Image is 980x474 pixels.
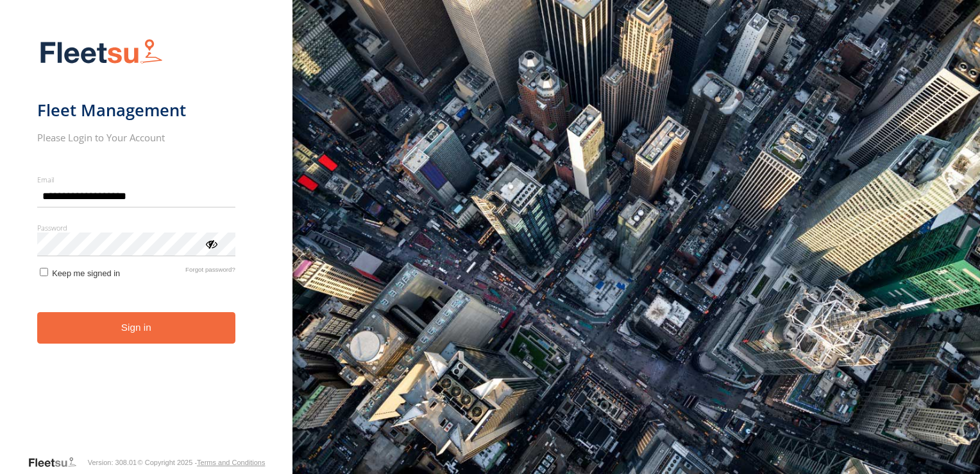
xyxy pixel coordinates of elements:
h2: Please Login to Your Account [37,131,235,144]
form: main [37,31,256,455]
div: Version: 308.01 [88,459,137,466]
input: Keep me signed in [40,268,48,276]
div: ViewPassword [205,237,217,250]
h1: Fleet Management [37,100,235,121]
a: Forgot password? [185,266,235,278]
a: Visit our Website [28,456,87,469]
a: Terms and Conditions [197,459,265,466]
label: Email [37,175,235,184]
img: Fleetsu [37,36,165,69]
label: Password [37,223,235,233]
button: Sign in [37,312,235,344]
div: © Copyright 2025 - [138,459,266,466]
span: Keep me signed in [52,268,120,278]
